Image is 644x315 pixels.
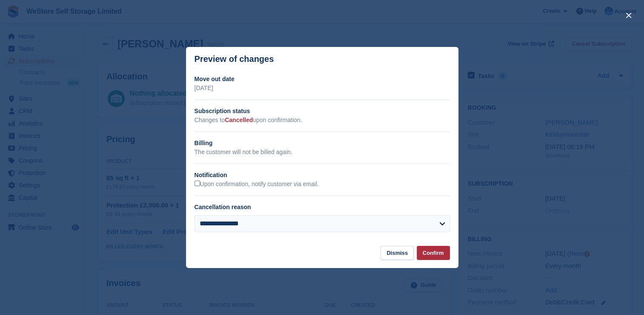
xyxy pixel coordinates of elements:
[195,116,450,125] p: Changes to upon confirmation.
[195,181,319,188] label: Upon confirmation, notify customer via email.
[195,107,450,116] h2: Subscription status
[195,84,450,93] p: [DATE]
[225,117,253,123] span: Cancelled
[417,246,450,260] button: Confirm
[195,75,450,84] h2: Move out date
[195,204,251,210] label: Cancellation reason
[195,54,274,64] p: Preview of changes
[195,171,450,180] h2: Notification
[622,9,635,22] button: close
[381,246,414,260] button: Dismiss
[195,148,450,157] p: The customer will not be billed again.
[195,181,200,186] input: Upon confirmation, notify customer via email.
[195,139,450,148] h2: Billing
